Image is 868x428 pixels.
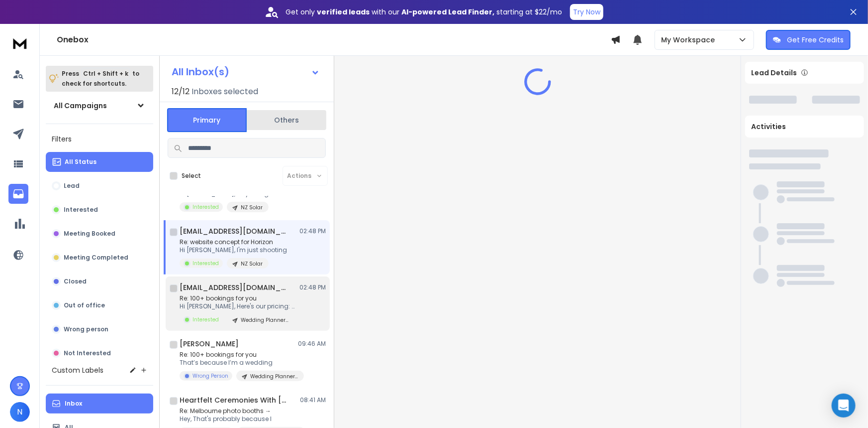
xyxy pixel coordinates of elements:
[82,68,130,79] span: Ctrl + Shift + k
[787,35,844,45] p: Get Free Credits
[57,34,611,46] h1: Onebox
[46,394,153,414] button: Inbox
[180,226,289,236] h1: [EMAIL_ADDRESS][DOMAIN_NAME]
[299,227,326,235] p: 02:48 PM
[46,152,153,172] button: All Status
[751,68,797,78] p: Lead Details
[46,224,153,244] button: Meeting Booked
[570,4,603,20] button: Try Now
[52,365,103,375] h3: Custom Labels
[46,319,153,339] button: Wrong person
[64,301,105,309] p: Out of office
[300,396,326,404] p: 08:41 AM
[745,116,864,138] div: Activities
[573,7,600,17] p: Try Now
[180,294,299,302] p: Re: 100+ bookings for you
[180,283,289,292] h1: [EMAIL_ADDRESS][DOMAIN_NAME]
[10,402,30,422] button: N
[64,254,128,262] p: Meeting Completed
[193,316,219,323] p: Interested
[172,86,190,98] span: 12 / 12
[172,67,229,77] h1: All Inbox(s)
[192,86,258,98] h3: Inboxes selected
[180,395,289,405] h1: Heartfelt Ceremonies With [PERSON_NAME]
[46,295,153,315] button: Out of office
[250,373,298,380] p: Wedding Planners [AUS]
[401,7,494,17] strong: AI-powered Lead Finder,
[193,203,219,211] p: Interested
[10,34,30,52] img: logo
[46,200,153,220] button: Interested
[247,109,326,131] button: Others
[167,108,247,132] button: Primary
[832,394,856,418] div: Open Intercom Messenger
[64,278,87,285] p: Closed
[180,238,287,246] p: Re: website concept for Horizon
[46,248,153,268] button: Meeting Completed
[46,132,153,146] h3: Filters
[298,340,326,348] p: 09:46 AM
[180,302,299,310] p: Hi [PERSON_NAME], Here's our pricing: Complete Package
[180,351,299,359] p: Re: 100+ bookings for you
[180,339,239,349] h1: [PERSON_NAME]
[46,343,153,363] button: Not Interested
[64,182,80,190] p: Lead
[64,230,115,238] p: Meeting Booked
[64,325,108,333] p: Wrong person
[46,176,153,196] button: Lead
[766,30,851,50] button: Get Free Credits
[241,260,263,268] p: NZ Solar
[62,69,139,89] p: Press to check for shortcuts.
[54,101,107,111] h1: All Campaigns
[661,35,719,45] p: My Workspace
[46,96,153,116] button: All Campaigns
[64,206,98,214] p: Interested
[64,349,111,357] p: Not Interested
[193,372,228,380] p: Wrong Person
[46,272,153,291] button: Closed
[241,204,263,211] p: NZ Solar
[164,62,328,82] button: All Inbox(s)
[193,260,219,267] p: Interested
[180,246,287,254] p: Hi [PERSON_NAME], I'm just shooting
[182,172,201,180] label: Select
[180,415,299,423] p: Hey, That's probably because I
[65,400,82,408] p: Inbox
[317,7,370,17] strong: verified leads
[299,284,326,291] p: 02:48 PM
[286,7,562,17] p: Get only with our starting at $22/mo
[180,359,299,367] p: That’s because I’m a wedding
[180,407,299,415] p: Re: Melbourne photo booths →
[65,158,96,166] p: All Status
[241,316,289,324] p: Wedding Planners [AUS]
